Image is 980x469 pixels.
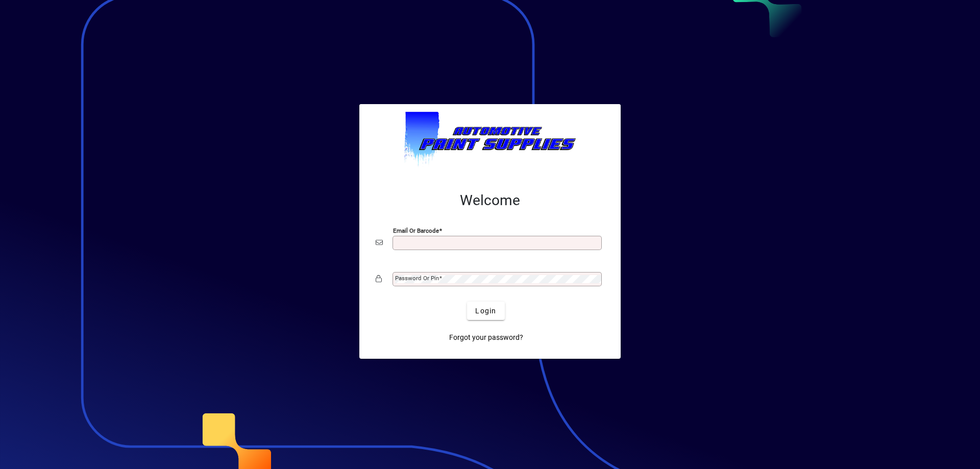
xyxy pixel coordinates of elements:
[445,328,527,347] a: Forgot your password?
[475,306,496,316] span: Login
[395,275,439,282] mat-label: Password or Pin
[449,332,523,343] span: Forgot your password?
[393,227,439,234] mat-label: Email or Barcode
[467,302,504,320] button: Login
[376,192,604,209] h2: Welcome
